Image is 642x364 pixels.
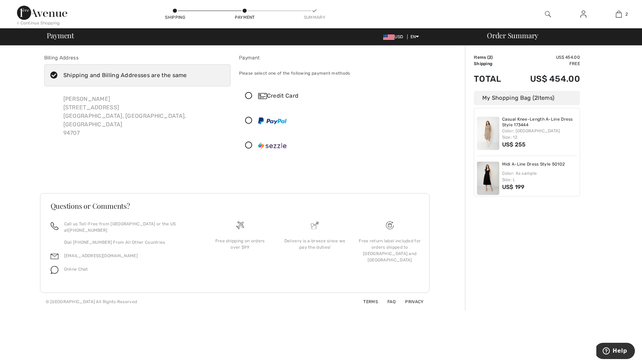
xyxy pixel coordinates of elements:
img: Casual Knee-Length A-Line Dress Style 173444 [477,117,499,150]
span: US$ 255 [502,141,526,148]
img: Credit Card [258,93,267,99]
div: Color: As sample Size: L [502,170,577,183]
td: Total [474,67,511,91]
span: 2 [489,55,491,60]
p: Call us Toll-Free from [GEOGRAPHIC_DATA] or the US at [64,221,194,233]
div: [PERSON_NAME] [STREET_ADDRESS] [GEOGRAPHIC_DATA], [GEOGRAPHIC_DATA], [GEOGRAPHIC_DATA] 94707 [58,89,231,143]
div: My Shopping Bag ( Items) [474,91,580,105]
img: PayPal [258,117,286,124]
img: My Bag [616,10,622,18]
div: Free shipping on orders over $99 [208,238,272,250]
img: Sezzle [258,142,286,149]
a: Sign In [575,10,592,19]
div: © [GEOGRAPHIC_DATA] All Rights Reserved [46,299,137,305]
img: 1ère Avenue [17,6,67,20]
td: Items ( ) [474,54,511,60]
span: 2 [625,11,628,17]
p: Dial [PHONE_NUMBER] From All Other Countries [64,239,194,245]
img: call [51,222,58,230]
a: 2 [601,10,636,18]
div: Order Summary [478,32,638,39]
div: Credit Card [258,92,420,100]
div: Color: [GEOGRAPHIC_DATA] Size: 12 [502,128,577,140]
img: chat [51,266,58,274]
a: FAQ [379,299,396,304]
div: Shipping and Billing Addresses are the same [63,71,187,80]
img: search the website [545,10,551,18]
iframe: Opens a widget where you can find more information [596,343,635,360]
span: 2 [534,94,538,101]
a: Terms [355,299,378,304]
span: EN [410,34,419,39]
td: US$ 454.00 [511,67,580,91]
a: Privacy [397,299,424,304]
img: US Dollar [383,34,394,40]
a: Midi A-Line Dress Style 50102 [502,162,565,167]
img: Free shipping on orders over $99 [236,221,244,229]
h3: Questions or Comments? [51,202,419,209]
span: Online Chat [64,267,88,272]
a: [EMAIL_ADDRESS][DOMAIN_NAME] [64,253,138,258]
div: Free return label included for orders shipped to [GEOGRAPHIC_DATA] and [GEOGRAPHIC_DATA] [358,238,422,263]
div: Payment [234,14,255,21]
div: Delivery is a breeze since we pay the duties! [283,238,347,250]
span: US$ 199 [502,184,525,190]
span: Payment [47,32,74,39]
img: email [51,253,58,260]
td: Shipping [474,60,511,67]
span: USD [383,34,406,39]
img: Free shipping on orders over $99 [386,221,394,229]
a: [PHONE_NUMBER] [68,228,107,233]
td: US$ 454.00 [511,54,580,60]
img: Midi A-Line Dress Style 50102 [477,162,499,195]
td: Free [511,60,580,67]
div: Payment [239,54,425,62]
img: Delivery is a breeze since we pay the duties! [311,221,319,229]
div: Summary [304,14,325,21]
img: My Info [580,10,586,18]
div: Please select one of the following payment methods [239,64,425,82]
div: Billing Address [44,54,231,62]
div: Shipping [165,14,186,21]
div: < Continue Shopping [17,20,60,26]
a: Casual Knee-Length A-Line Dress Style 173444 [502,117,577,128]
